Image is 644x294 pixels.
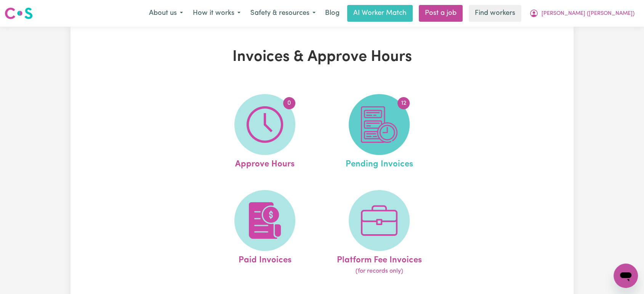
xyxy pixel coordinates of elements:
[245,5,320,21] button: Safety & resources
[238,251,291,267] span: Paid Invoices
[283,97,295,109] span: 0
[210,190,320,276] a: Paid Invoices
[345,155,413,171] span: Pending Invoices
[397,97,410,109] span: 12
[210,94,320,171] a: Approve Hours
[188,5,245,21] button: How it works
[355,267,403,276] span: (for records only)
[541,10,634,18] span: [PERSON_NAME] ([PERSON_NAME])
[324,94,434,171] a: Pending Invoices
[144,5,188,21] button: About us
[159,48,485,66] h1: Invoices & Approve Hours
[5,6,33,20] img: Careseekers logo
[324,190,434,276] a: Platform Fee Invoices(for records only)
[614,264,638,288] iframe: Button to launch messaging window
[524,5,639,21] button: My Account
[235,155,295,171] span: Approve Hours
[469,5,521,22] a: Find workers
[5,5,33,22] a: Careseekers logo
[347,5,413,22] a: AI Worker Match
[320,5,344,22] a: Blog
[419,5,463,22] a: Post a job
[336,251,421,267] span: Platform Fee Invoices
